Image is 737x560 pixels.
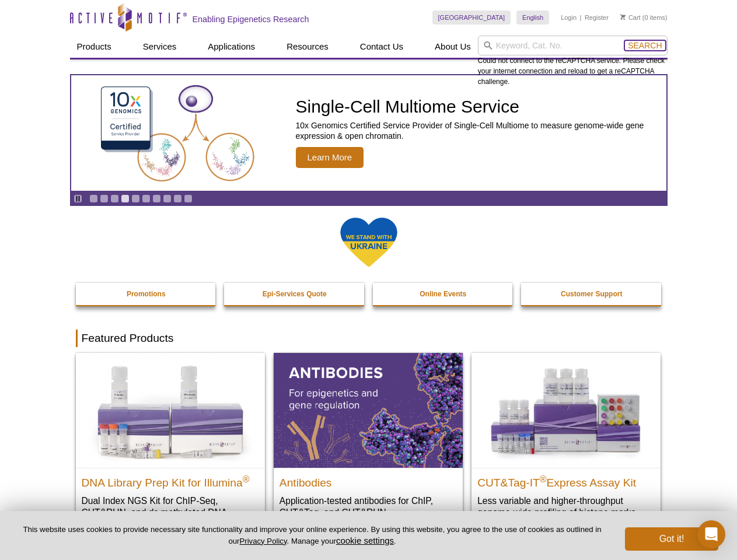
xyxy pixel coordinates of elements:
h2: Single-Cell Multiome Service [296,98,661,116]
a: CUT&Tag-IT® Express Assay Kit CUT&Tag-IT®Express Assay Kit Less variable and higher-throughput ge... [471,353,661,530]
img: We Stand With Ukraine [340,216,398,268]
a: Online Events [373,283,514,305]
img: DNA Library Prep Kit for Illumina [76,353,265,467]
div: Could not connect to the reCAPTCHA service. Please check your internet connection and reload to g... [478,36,668,87]
p: Application-tested antibodies for ChIP, CUT&Tag, and CUT&RUN. [280,495,457,519]
article: Single-Cell Multiome Service [71,75,666,191]
a: All Antibodies Antibodies Application-tested antibodies for ChIP, CUT&Tag, and CUT&RUN. [274,353,463,530]
a: Go to slide 4 [121,194,130,203]
h2: Featured Products [76,330,662,347]
h2: Enabling Epigenetics Research [193,14,309,24]
strong: Promotions [127,290,166,298]
span: Learn More [296,147,364,168]
a: Contact Us [353,36,410,58]
p: Dual Index NGS Kit for ChIP-Seq, CUT&RUN, and ds methylated DNA assays. [82,495,259,530]
a: About Us [428,36,478,58]
h2: DNA Library Prep Kit for Illumina [82,471,259,489]
strong: Customer Support [561,290,622,298]
a: Go to slide 7 [152,194,161,203]
li: | [580,10,582,24]
sup: ® [243,474,250,484]
a: English [516,10,549,24]
a: Go to slide 6 [142,194,151,203]
a: Toggle autoplay [74,194,82,203]
a: Login [561,13,577,22]
button: cookie settings [336,535,394,545]
a: Go to slide 1 [89,194,98,203]
p: Less variable and higher-throughput genome-wide profiling of histone marks​. [477,495,655,519]
a: Go to slide 8 [163,194,172,203]
img: Single-Cell Multiome Service [90,80,265,187]
a: Register [585,13,609,22]
strong: Epi-Services Quote [263,290,327,298]
h2: CUT&Tag-IT Express Assay Kit [477,471,655,489]
a: Go to slide 5 [131,194,140,203]
a: Go to slide 3 [110,194,119,203]
p: 10x Genomics Certified Service Provider of Single-Cell Multiome to measure genome-wide gene expre... [296,120,661,141]
li: (0 items) [620,10,668,24]
a: Customer Support [521,283,662,305]
h2: Antibodies [280,471,457,489]
a: [GEOGRAPHIC_DATA] [432,10,511,24]
img: CUT&Tag-IT® Express Assay Kit [471,353,661,467]
a: Services [136,36,184,58]
a: Resources [280,36,336,58]
a: Go to slide 2 [100,194,109,203]
a: Privacy Policy [239,537,287,545]
a: Products [70,36,118,58]
button: Got it! [625,527,718,551]
sup: ® [540,474,547,484]
span: Search [628,41,662,50]
a: Epi-Services Quote [224,283,365,305]
button: Search [624,40,665,51]
img: Your Cart [620,14,626,20]
a: Promotions [76,283,217,305]
p: This website uses cookies to provide necessary site functionality and improve your online experie... [19,524,606,547]
input: Keyword, Cat. No. [478,36,668,55]
a: Single-Cell Multiome Service Single-Cell Multiome Service 10x Genomics Certified Service Provider... [71,75,666,191]
a: Go to slide 10 [184,194,193,203]
a: Cart [620,13,641,22]
img: All Antibodies [274,353,463,467]
strong: Online Events [420,290,466,298]
a: Applications [201,36,262,58]
a: DNA Library Prep Kit for Illumina DNA Library Prep Kit for Illumina® Dual Index NGS Kit for ChIP-... [76,353,265,541]
a: Go to slide 9 [173,194,182,203]
div: Open Intercom Messenger [697,520,725,548]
